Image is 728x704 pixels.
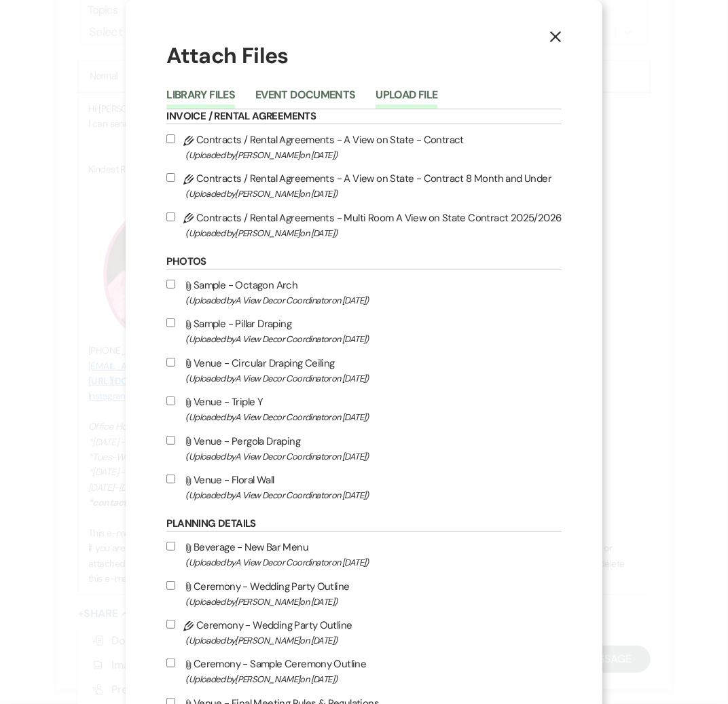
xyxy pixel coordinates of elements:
[166,659,175,667] input: Ceremony - Sample Ceremony Outline(Uploaded by[PERSON_NAME]on [DATE])
[185,186,561,202] span: (Uploaded by [PERSON_NAME] on [DATE] )
[185,409,561,425] span: (Uploaded by A View Decor Coordinator on [DATE] )
[166,620,175,629] input: Ceremony - Wedding Party Outline(Uploaded by[PERSON_NAME]on [DATE])
[255,90,355,109] button: Event Documents
[185,594,561,610] span: (Uploaded by [PERSON_NAME] on [DATE] )
[185,147,561,163] span: (Uploaded by [PERSON_NAME] on [DATE] )
[166,581,175,590] input: Ceremony - Wedding Party Outline(Uploaded by[PERSON_NAME]on [DATE])
[166,90,235,109] button: Library Files
[166,396,175,405] input: Venue - Triple Y(Uploaded byA View Decor Coordinatoron [DATE])
[166,358,175,367] input: Venue - Circular Draping Ceiling(Uploaded byA View Decor Coordinatoron [DATE])
[185,555,561,570] span: (Uploaded by A View Decor Coordinator on [DATE] )
[376,90,437,109] button: Upload File
[166,542,175,551] input: Beverage - New Bar Menu(Uploaded byA View Decor Coordinatoron [DATE])
[166,109,561,124] h6: Invoice / Rental Agreements
[185,331,561,347] span: (Uploaded by A View Decor Coordinator on [DATE] )
[166,318,175,327] input: Sample - Pillar Draping(Uploaded byA View Decor Coordinatoron [DATE])
[166,170,561,202] label: Contracts / Rental Agreements - A View on State - Contract 8 Month and Under
[185,371,561,386] span: (Uploaded by A View Decor Coordinator on [DATE] )
[185,487,561,503] span: (Uploaded by A View Decor Coordinator on [DATE] )
[185,449,561,464] span: (Uploaded by A View Decor Coordinator on [DATE] )
[166,134,175,143] input: Contracts / Rental Agreements - A View on State - Contract(Uploaded by[PERSON_NAME]on [DATE])
[166,255,561,270] h6: Photos
[166,41,561,71] h1: Attach Files
[166,517,561,532] h6: Planning Details
[166,173,175,182] input: Contracts / Rental Agreements - A View on State - Contract 8 Month and Under(Uploaded by[PERSON_N...
[166,578,561,610] label: Ceremony - Wedding Party Outline
[166,276,561,308] label: Sample - Octagon Arch
[185,633,561,648] span: (Uploaded by [PERSON_NAME] on [DATE] )
[185,293,561,308] span: (Uploaded by A View Decor Coordinator on [DATE] )
[166,475,175,483] input: Venue - Floral Wall(Uploaded byA View Decor Coordinatoron [DATE])
[185,225,561,241] span: (Uploaded by [PERSON_NAME] on [DATE] )
[166,315,561,347] label: Sample - Pillar Draping
[166,393,561,425] label: Venue - Triple Y
[166,432,561,464] label: Venue - Pergola Draping
[166,471,561,503] label: Venue - Floral Wall
[166,616,561,648] label: Ceremony - Wedding Party Outline
[166,280,175,289] input: Sample - Octagon Arch(Uploaded byA View Decor Coordinatoron [DATE])
[166,354,561,386] label: Venue - Circular Draping Ceiling
[166,212,175,221] input: Contracts / Rental Agreements - Multi Room A View on State Contract 2025/2026(Uploaded by[PERSON_...
[185,671,561,687] span: (Uploaded by [PERSON_NAME] on [DATE] )
[166,131,561,163] label: Contracts / Rental Agreements - A View on State - Contract
[166,436,175,445] input: Venue - Pergola Draping(Uploaded byA View Decor Coordinatoron [DATE])
[166,538,561,570] label: Beverage - New Bar Menu
[166,209,561,241] label: Contracts / Rental Agreements - Multi Room A View on State Contract 2025/2026
[166,655,561,687] label: Ceremony - Sample Ceremony Outline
